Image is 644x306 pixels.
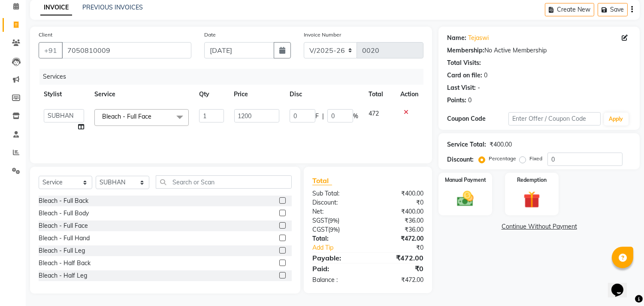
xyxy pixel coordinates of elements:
button: Create New [545,3,594,16]
span: 472 [369,110,379,117]
div: Service Total: [447,140,486,149]
label: Redemption [517,176,547,184]
div: - [478,83,480,92]
span: SGST [312,217,328,224]
div: Points: [447,96,466,105]
th: Price [229,85,284,104]
span: 9% [330,226,338,233]
span: | [322,112,324,121]
button: Apply [604,113,629,125]
a: x [151,113,155,120]
span: Bleach - Full Face [102,113,151,120]
div: Net: [306,207,368,216]
div: ₹0 [368,198,430,207]
div: ₹400.00 [490,140,512,149]
div: ₹36.00 [368,216,430,225]
div: ₹400.00 [368,189,430,198]
div: Paid: [306,263,368,274]
span: Total [312,176,332,185]
th: Total [363,85,395,104]
th: Action [395,85,423,104]
div: ₹36.00 [368,225,430,234]
div: Bleach - Full Back [39,196,88,205]
div: Membership: [447,46,484,55]
div: Bleach - Half Leg [39,271,87,280]
div: Name: [447,34,466,43]
div: Total: [306,234,368,243]
div: Discount: [306,198,368,207]
div: Services [39,69,430,85]
div: Last Visit: [447,83,476,92]
span: CGST [312,226,328,233]
a: Add Tip [306,243,378,252]
div: ₹472.00 [368,253,430,263]
input: Search or Scan [156,175,292,189]
label: Date [204,31,216,39]
div: Balance : [306,275,368,285]
div: 0 [468,96,472,105]
label: Percentage [489,155,516,162]
div: Sub Total: [306,189,368,198]
a: Continue Without Payment [440,222,638,231]
input: Enter Offer / Coupon Code [508,112,600,125]
span: F [315,112,319,121]
div: Bleach - Half Back [39,259,91,268]
div: Bleach - Full Leg [39,246,85,255]
div: Bleach - Full Face [39,221,88,230]
div: Card on file: [447,71,482,80]
th: Service [89,85,194,104]
label: Invoice Number [304,31,341,39]
div: ₹472.00 [368,234,430,243]
div: Bleach - Full Body [39,209,89,218]
th: Disc [284,85,363,104]
span: % [353,112,358,121]
input: Search by Name/Mobile/Email/Code [62,42,191,58]
span: 9% [330,217,338,224]
div: Coupon Code [447,114,508,123]
label: Client [39,31,52,39]
iframe: chat widget [608,272,635,297]
div: No Active Membership [447,46,631,55]
div: Total Visits: [447,58,481,67]
button: Save [598,3,628,16]
a: PREVIOUS INVOICES [82,3,143,11]
a: Tejaswi [468,34,489,43]
div: ₹472.00 [368,275,430,285]
div: Bleach - Full Hand [39,234,90,243]
div: ₹0 [378,243,430,252]
div: ₹400.00 [368,207,430,216]
div: ( ) [306,216,368,225]
img: _gift.svg [518,189,545,210]
label: Manual Payment [445,176,486,184]
div: ₹0 [368,263,430,274]
img: _cash.svg [452,189,479,208]
div: ( ) [306,225,368,234]
th: Stylist [39,85,89,104]
div: Payable: [306,253,368,263]
label: Fixed [529,155,542,162]
div: 0 [484,71,487,80]
div: Discount: [447,155,474,164]
th: Qty [194,85,229,104]
button: +91 [39,42,63,58]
